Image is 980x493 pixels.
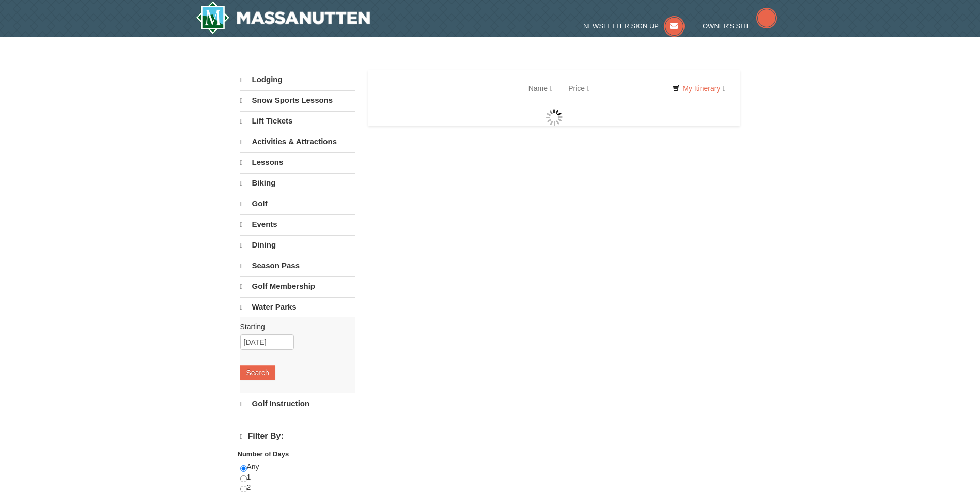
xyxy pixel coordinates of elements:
a: Price [561,78,598,99]
a: My Itinerary [666,81,732,96]
span: Owner's Site [703,22,751,30]
button: Search [240,365,275,380]
a: Dining [240,235,355,255]
a: Biking [240,173,355,193]
a: Name [521,78,561,99]
h4: Filter By: [240,432,355,441]
a: Season Pass [240,256,355,275]
span: Newsletter Sign Up [583,22,659,30]
a: Events [240,214,355,234]
a: Golf Instruction [240,394,355,413]
a: Lodging [240,70,355,89]
a: Newsletter Sign Up [583,22,685,30]
a: Massanutten Resort [196,1,370,34]
a: Golf [240,194,355,213]
a: Owner's Site [703,22,777,30]
strong: Number of Days [238,450,289,458]
a: Golf Membership [240,276,355,296]
a: Lift Tickets [240,111,355,131]
a: Water Parks [240,297,355,317]
a: Lessons [240,152,355,172]
img: wait gif [546,109,563,126]
a: Activities & Attractions [240,132,355,151]
a: Snow Sports Lessons [240,90,355,110]
label: Starting [240,321,348,332]
img: Massanutten Resort Logo [196,1,370,34]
